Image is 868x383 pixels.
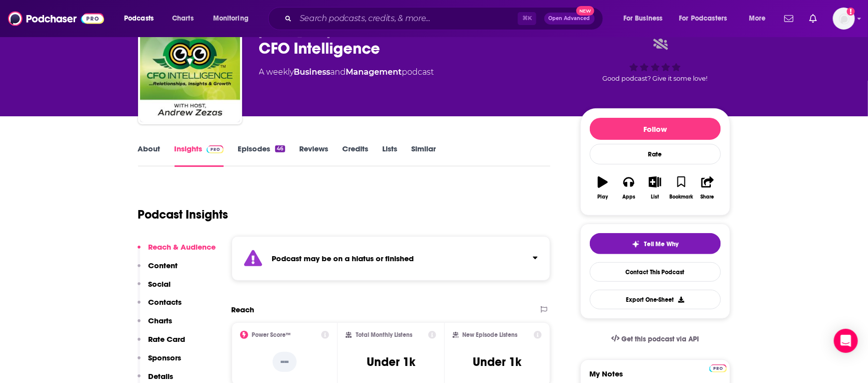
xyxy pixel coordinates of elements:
span: Charts [172,12,194,26]
button: open menu [117,11,167,27]
button: Reach & Audience [138,242,216,261]
div: Good podcast? Give it some love! [580,29,730,91]
button: Social [138,279,171,298]
a: Credits [342,144,368,167]
img: User Profile [833,8,855,30]
button: Open AdvancedNew [544,13,595,25]
span: Logged in as TeemsPR [833,8,855,30]
section: Click to expand status details [232,236,551,281]
span: Good podcast? Give it some love! [603,75,708,82]
span: More [749,12,766,26]
button: Rate Card [138,334,186,353]
a: Contact This Podcast [590,262,721,282]
button: Show profile menu [833,8,855,30]
button: Apps [616,170,642,206]
p: Charts [149,316,173,325]
div: Share [701,194,714,200]
a: Similar [411,144,436,167]
p: Contacts [149,297,182,307]
span: Get this podcast via API [621,335,699,343]
a: Get this podcast via API [603,327,707,351]
img: tell me why sparkle [632,240,640,248]
p: Reach & Audience [149,242,216,252]
a: InsightsPodchaser Pro [175,144,224,167]
h2: Total Monthly Listens [356,331,412,338]
a: Charts [166,11,200,27]
a: Episodes46 [238,144,285,167]
a: Pro website [709,363,727,372]
input: Search podcasts, credits, & more... [296,11,518,27]
p: -- [273,352,297,372]
img: Podchaser Pro [709,364,727,372]
div: 46 [275,145,285,152]
h2: Power Score™ [252,331,291,338]
div: List [651,194,659,200]
h3: Under 1k [367,354,415,369]
div: Bookmark [669,194,693,200]
p: Details [149,371,174,381]
button: open menu [742,11,778,27]
h3: Under 1k [473,354,522,369]
div: Open Intercom Messenger [834,329,858,353]
button: Charts [138,316,173,334]
a: Business [294,67,331,77]
img: Podchaser Pro [207,145,224,153]
span: New [576,6,594,16]
p: Content [149,261,178,270]
a: Management [346,67,402,77]
a: Show notifications dropdown [805,10,821,27]
span: Tell Me Why [644,240,678,248]
button: Sponsors [138,353,182,371]
p: Rate Card [149,334,186,344]
div: A weekly podcast [259,66,434,78]
img: CFO Intelligence [140,22,240,122]
div: Play [597,194,608,200]
div: Rate [590,144,721,164]
button: Content [138,261,178,279]
h1: Podcast Insights [138,207,229,222]
span: For Podcasters [679,12,727,26]
img: Podchaser - Follow, Share and Rate Podcasts [8,9,104,28]
button: open menu [616,11,675,27]
span: ⌘ K [518,12,536,25]
a: Show notifications dropdown [780,10,797,27]
div: Search podcasts, credits, & more... [278,7,613,30]
button: Export One-Sheet [590,290,721,309]
span: Podcasts [124,12,154,26]
svg: Add a profile image [847,8,855,16]
a: Reviews [299,144,328,167]
button: Contacts [138,297,182,316]
button: List [642,170,668,206]
span: and [331,67,346,77]
a: About [138,144,161,167]
strong: Podcast may be on a hiatus or finished [272,254,414,263]
span: Monitoring [213,12,249,26]
div: Apps [622,194,635,200]
p: Social [149,279,171,289]
button: Share [694,170,720,206]
span: Open Advanced [549,16,590,21]
button: open menu [673,11,742,27]
h2: New Episode Listens [463,331,518,338]
button: tell me why sparkleTell Me Why [590,233,721,254]
button: open menu [206,11,262,27]
h2: Reach [232,305,255,314]
p: Sponsors [149,353,182,362]
button: Play [590,170,616,206]
button: Bookmark [668,170,694,206]
a: Lists [382,144,397,167]
button: Follow [590,118,721,140]
span: For Business [623,12,663,26]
